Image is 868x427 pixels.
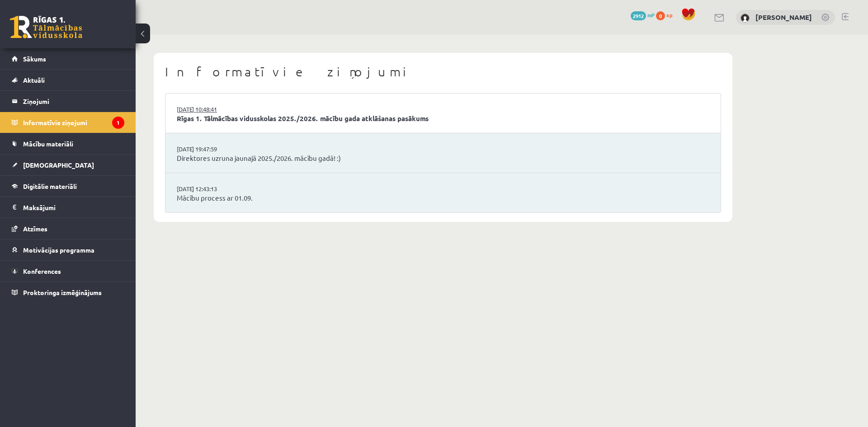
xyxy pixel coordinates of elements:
[647,11,655,19] span: mP
[631,11,655,19] a: 2912 mP
[12,112,124,133] a: Informatīvie ziņojumi1
[23,197,124,218] legend: Maksājumi
[177,184,245,193] a: [DATE] 12:43:13
[12,133,124,154] a: Mācību materiāli
[112,117,124,129] i: 1
[631,11,646,20] span: 2912
[177,153,709,164] a: Direktores uzruna jaunajā 2025./2026. mācību gadā! :)
[741,14,750,23] img: Jānis Mežis
[12,218,124,239] a: Atzīmes
[656,11,665,20] span: 0
[177,193,709,203] a: Mācību process ar 01.09.
[23,76,45,84] span: Aktuāli
[23,140,73,148] span: Mācību materiāli
[755,13,812,22] a: [PERSON_NAME]
[23,182,77,190] span: Digitālie materiāli
[656,11,677,19] a: 0 xp
[23,288,102,296] span: Proktoringa izmēģinājums
[12,239,124,260] a: Motivācijas programma
[177,113,709,124] a: Rīgas 1. Tālmācības vidusskolas 2025./2026. mācību gada atklāšanas pasākums
[12,48,124,69] a: Sākums
[12,197,124,218] a: Maksājumi
[12,176,124,197] a: Digitālie materiāli
[12,70,124,90] a: Aktuāli
[23,267,61,275] span: Konferences
[12,91,124,112] a: Ziņojumi
[177,145,245,154] a: [DATE] 19:47:59
[23,246,94,254] span: Motivācijas programma
[23,161,94,169] span: [DEMOGRAPHIC_DATA]
[165,64,721,80] h1: Informatīvie ziņojumi
[177,105,245,114] a: [DATE] 10:48:41
[23,55,46,63] span: Sākums
[23,225,47,233] span: Atzīmes
[23,91,124,112] legend: Ziņojumi
[23,112,124,133] legend: Informatīvie ziņojumi
[12,155,124,175] a: [DEMOGRAPHIC_DATA]
[666,11,672,19] span: xp
[10,16,82,38] a: Rīgas 1. Tālmācības vidusskola
[12,261,124,282] a: Konferences
[12,282,124,303] a: Proktoringa izmēģinājums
